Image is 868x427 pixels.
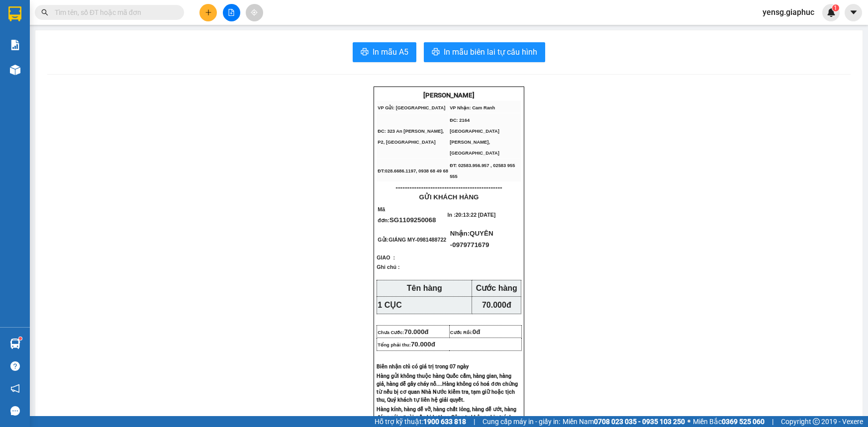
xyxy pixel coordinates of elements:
span: 70.000đ [411,341,435,348]
span: yensg.giaphuc [755,6,822,18]
button: printerIn mẫu A5 [353,42,416,62]
span: ĐT: 02583.956.957 , 02583 955 555 [450,163,515,179]
span: plus [205,9,212,16]
span: GIÁNG MY [388,237,415,243]
span: search [41,9,48,16]
span: file-add [228,9,235,16]
span: aim [251,9,258,16]
span: Cước Rồi: [450,330,481,335]
span: 0979771679 [452,241,489,249]
span: Miền Bắc [693,416,765,427]
span: 0đ [473,328,481,336]
span: QUYÊN - [450,230,493,249]
input: Tìm tên, số ĐT hoặc mã đơn [55,7,172,18]
span: | [772,416,773,427]
strong: 0708 023 035 - 0935 103 250 [594,418,685,426]
span: ĐC: 2164 [GEOGRAPHIC_DATA][PERSON_NAME], [GEOGRAPHIC_DATA] [450,118,499,156]
span: 70.000đ [482,301,511,309]
span: GỬI KHÁCH HÀNG [419,193,479,201]
span: Hỗ trợ kỹ thuật: [375,416,466,427]
strong: 1900 633 818 [423,418,466,426]
span: Gửi: [378,237,446,243]
button: plus [199,4,217,21]
span: printer [361,48,369,57]
span: ⚪️ [687,420,690,424]
span: notification [10,384,20,393]
span: ĐC: 323 An [PERSON_NAME], P2, [GEOGRAPHIC_DATA] [378,129,444,145]
span: Hàng gửi không thuộc hàng Quốc cấm, hàng gian, hàng giả, hàng dễ gây cháy nổ....Hàng không có hoá... [377,373,518,403]
span: | [474,416,475,427]
span: 20:13:22 [DATE] [455,212,495,218]
span: Mã đơn [378,206,387,223]
span: Chưa Cước: [378,330,428,335]
img: icon-new-feature [827,8,836,17]
img: warehouse-icon [10,65,20,75]
span: GIAO : [377,255,409,260]
span: message [10,406,20,416]
button: printerIn mẫu biên lai tự cấu hình [424,42,545,62]
span: In mẫu A5 [373,46,408,58]
span: caret-down [849,8,858,17]
sup: 1 [832,4,839,11]
img: warehouse-icon [10,339,20,349]
button: file-add [223,4,240,21]
span: question-circle [10,361,20,371]
img: logo-vxr [8,6,21,21]
sup: 1 [19,337,22,340]
strong: 0369 525 060 [722,418,765,426]
span: VP Gửi: [GEOGRAPHIC_DATA] [378,105,445,110]
span: In mẫu biên lai tự cấu hình [444,46,537,58]
span: ---------------------------------------------- [395,183,502,191]
span: Nhận: [450,230,493,249]
span: - [415,237,446,243]
span: Biên nhận chỉ có giá trị trong 07 ngày [377,363,469,370]
strong: [PERSON_NAME] [423,91,475,99]
img: solution-icon [10,40,20,50]
span: : [387,217,436,223]
strong: Cước hàng [476,284,517,292]
span: ĐT:028.6686.1197, 0938 68 49 68 [378,169,448,173]
strong: Tên hàng [407,284,442,292]
span: SG1109250068 [389,216,436,224]
span: Cung cấp máy in - giấy in: [482,416,560,427]
span: copyright [813,418,820,425]
span: 70.000đ [404,328,429,336]
span: Ghi chú : [377,264,399,270]
span: In : [447,212,495,218]
span: Tổng phải thu: [378,342,435,347]
span: 1 [834,4,837,11]
span: 1 CỤC [378,301,401,309]
span: VP Nhận: Cam Ranh [450,105,495,110]
span: Miền Nam [563,416,685,427]
button: aim [246,4,263,21]
span: printer [432,48,440,57]
button: caret-down [845,4,862,21]
span: 0981488722 [417,237,446,243]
